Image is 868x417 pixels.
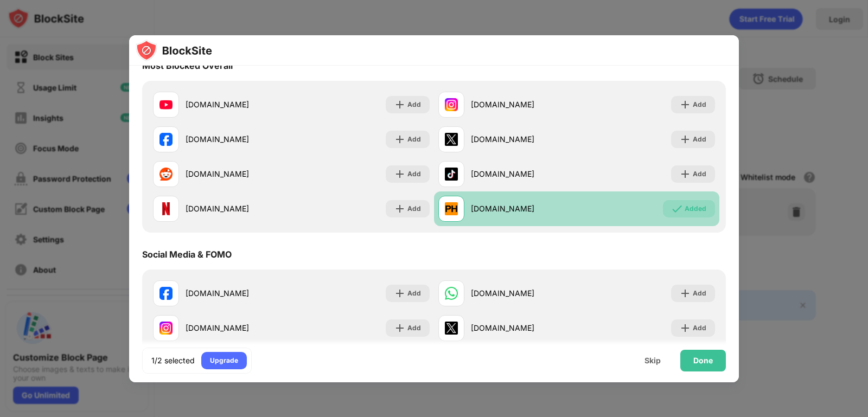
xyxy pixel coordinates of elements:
img: favicons [445,133,458,146]
div: [DOMAIN_NAME] [186,287,291,299]
img: favicons [159,287,173,300]
div: Skip [644,356,661,365]
div: 1/2 selected [151,355,195,366]
div: Add [407,99,421,110]
div: Most Blocked Overall [142,60,233,71]
div: Add [407,288,421,299]
img: favicons [445,98,458,111]
div: Add [693,169,706,179]
img: favicons [445,202,458,215]
div: Add [407,134,421,145]
div: Add [693,134,706,145]
div: Add [407,203,421,214]
div: [DOMAIN_NAME] [186,133,291,145]
div: [DOMAIN_NAME] [186,203,291,214]
img: favicons [159,98,173,111]
img: favicons [445,168,458,181]
div: Add [693,323,706,333]
img: favicons [159,322,173,335]
div: [DOMAIN_NAME] [471,322,577,333]
div: [DOMAIN_NAME] [471,133,577,145]
img: favicons [159,133,173,146]
div: Add [407,169,421,179]
div: [DOMAIN_NAME] [471,168,577,179]
img: favicons [445,287,458,300]
img: logo-blocksite.svg [136,40,212,61]
img: favicons [159,168,173,181]
div: [DOMAIN_NAME] [186,99,291,110]
img: favicons [159,202,173,215]
div: Added [685,203,706,214]
div: [DOMAIN_NAME] [471,203,577,214]
div: Add [407,323,421,333]
div: [DOMAIN_NAME] [471,287,577,299]
div: [DOMAIN_NAME] [471,99,577,110]
div: [DOMAIN_NAME] [186,168,291,179]
div: Add [693,99,706,110]
div: Done [693,356,713,365]
div: [DOMAIN_NAME] [186,322,291,333]
div: Add [693,288,706,299]
div: Upgrade [210,355,238,366]
div: Social Media & FOMO [142,249,232,260]
img: favicons [445,322,458,335]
